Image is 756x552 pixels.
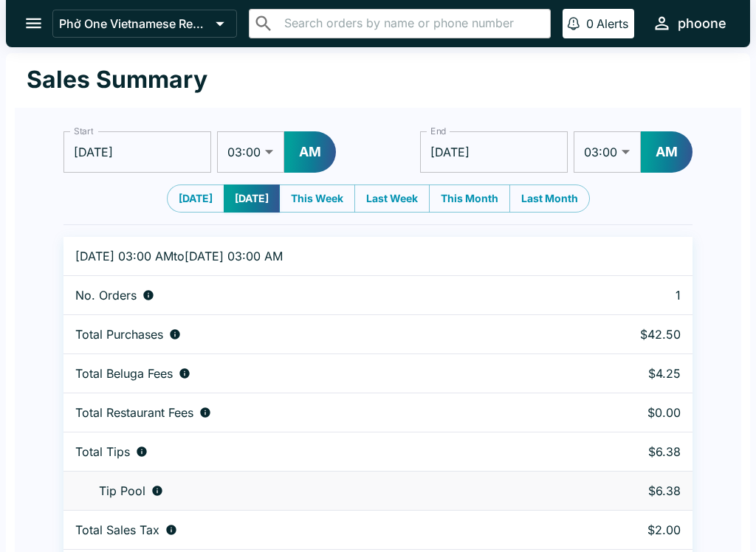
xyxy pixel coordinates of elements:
[678,15,726,32] div: phoone
[75,288,137,303] p: No. Orders
[99,483,145,498] p: Tip Pool
[568,366,681,381] p: $4.25
[646,7,732,39] button: phoone
[75,522,544,537] div: Sales tax paid by diners
[75,249,544,263] p: [DATE] 03:00 AM to [DATE] 03:00 AM
[75,366,544,381] div: Fees paid by diners to Beluga
[568,327,681,342] p: $42.50
[568,444,681,459] p: $6.38
[52,10,237,38] button: Phở One Vietnamese Restaurant
[568,522,681,537] p: $2.00
[167,184,224,213] button: [DATE]
[27,65,207,94] h1: Sales Summary
[59,16,210,31] p: Phở One Vietnamese Restaurant
[430,125,447,137] label: End
[597,16,628,31] p: Alerts
[509,184,590,213] button: Last Month
[63,131,211,173] input: Choose date, selected date is Sep 9, 2025
[75,483,544,498] div: Tips unclaimed by a waiter
[568,483,681,498] p: $6.38
[74,125,93,137] label: Start
[568,405,681,420] p: $0.00
[280,13,544,34] input: Search orders by name or phone number
[75,522,159,537] p: Total Sales Tax
[75,327,544,342] div: Aggregate order subtotals
[224,184,280,213] button: [DATE]
[75,405,544,420] div: Fees paid by diners to restaurant
[568,288,681,303] p: 1
[75,327,163,342] p: Total Purchases
[429,184,510,213] button: This Month
[586,16,594,31] p: 0
[75,444,544,459] div: Combined individual and pooled tips
[641,131,693,173] button: AM
[75,444,130,459] p: Total Tips
[75,366,173,381] p: Total Beluga Fees
[75,288,544,303] div: Number of orders placed
[284,131,336,173] button: AM
[279,184,355,213] button: This Week
[75,405,193,420] p: Total Restaurant Fees
[420,131,568,173] input: Choose date, selected date is Sep 10, 2025
[354,184,430,213] button: Last Week
[15,4,52,42] button: open drawer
